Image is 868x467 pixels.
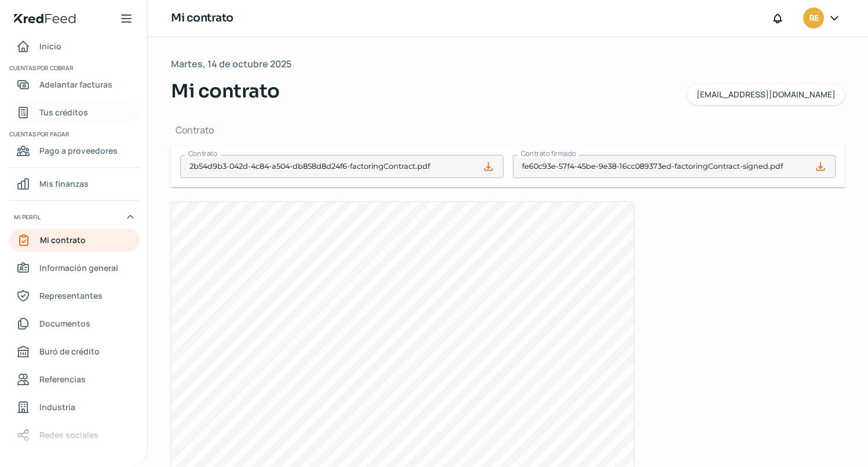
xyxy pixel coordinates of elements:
[39,39,61,53] span: Inicio
[39,372,86,386] span: Referencias
[188,149,217,158] span: Contrato
[9,172,140,196] a: Mis finanzas
[40,233,86,247] span: Mi contrato
[39,105,88,120] span: Tus créditos
[14,212,41,222] span: Mi perfil
[696,90,836,99] span: [EMAIL_ADDRESS][DOMAIN_NAME]
[9,256,140,280] a: Información general
[9,129,138,139] span: Cuentas por pagar
[39,260,118,275] span: Información general
[39,77,112,92] span: Adelantar facturas
[9,312,140,335] a: Documentos
[809,12,818,26] span: RE
[9,368,140,391] a: Referencias
[9,63,138,73] span: Cuentas por cobrar
[39,400,75,414] span: Industria
[9,396,140,419] a: Industria
[9,101,140,124] a: Tus créditos
[9,340,140,363] a: Buró de crédito
[171,77,280,105] span: Mi contrato
[171,10,234,27] h1: Mi contrato
[39,143,118,158] span: Pago a proveedores
[9,35,140,58] a: Inicio
[521,149,576,158] span: Contrato firmado
[9,284,140,307] a: Representantes
[9,229,140,252] a: Mi contrato
[39,428,99,442] span: Redes sociales
[9,139,140,162] a: Pago a proveedores
[9,423,140,447] a: Redes sociales
[39,344,100,359] span: Buró de crédito
[39,316,90,331] span: Documentos
[171,124,845,136] h1: Contrato
[39,288,103,303] span: Representantes
[39,176,89,191] span: Mis finanzas
[171,56,291,73] span: Martes, 14 de octubre 2025
[9,73,140,96] a: Adelantar facturas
